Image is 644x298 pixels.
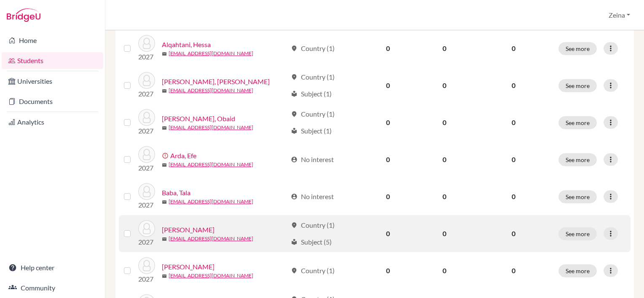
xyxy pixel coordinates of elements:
[291,90,298,97] span: local_library
[291,237,332,247] div: Subject (5)
[291,111,298,117] span: location_on
[162,162,167,168] span: mail
[360,252,416,289] td: 0
[2,93,103,110] a: Documents
[162,114,235,124] a: [PERSON_NAME], Obaid
[291,45,298,52] span: location_on
[479,266,548,276] p: 0
[558,116,597,129] button: See more
[360,30,416,67] td: 0
[360,104,416,141] td: 0
[558,153,597,166] button: See more
[360,178,416,215] td: 0
[169,87,253,94] a: [EMAIL_ADDRESS][DOMAIN_NAME]
[162,237,167,242] span: mail
[162,188,191,198] a: Baba, Tala
[558,227,597,240] button: See more
[416,215,474,252] td: 0
[138,72,155,89] img: Al Shehhi, Mohamad
[291,267,298,274] span: location_on
[558,42,597,55] button: See more
[2,73,103,90] a: Universities
[479,117,548,128] p: 0
[169,235,253,242] a: [EMAIL_ADDRESS][DOMAIN_NAME]
[2,32,103,49] a: Home
[360,215,416,252] td: 0
[162,274,167,279] span: mail
[138,89,155,99] p: 2027
[291,154,334,165] div: No interest
[416,104,474,141] td: 0
[291,220,335,230] div: Country (1)
[558,190,597,203] button: See more
[162,262,215,272] a: [PERSON_NAME]
[291,72,335,82] div: Country (1)
[138,35,155,52] img: Alqahtani, Hessa
[138,163,155,173] p: 2027
[2,259,103,276] a: Help center
[558,264,597,277] button: See more
[291,126,332,136] div: Subject (1)
[479,80,548,90] p: 0
[169,50,253,57] a: [EMAIL_ADDRESS][DOMAIN_NAME]
[291,74,298,80] span: location_on
[479,43,548,53] p: 0
[416,30,474,67] td: 0
[162,225,215,235] a: [PERSON_NAME]
[291,128,298,134] span: local_library
[416,141,474,178] td: 0
[138,274,155,284] p: 2027
[479,154,548,165] p: 0
[291,239,298,245] span: local_library
[291,109,335,119] div: Country (1)
[2,114,103,130] a: Analytics
[138,183,155,200] img: Baba, Tala
[291,193,298,200] span: account_circle
[2,279,103,296] a: Community
[162,125,167,130] span: mail
[162,51,167,56] span: mail
[162,40,211,50] a: Alqahtani, Hessa
[170,151,196,161] a: Arda, Efe
[605,7,634,23] button: Zeina
[138,220,155,237] img: Camara, Amira
[138,237,155,247] p: 2027
[479,192,548,202] p: 0
[291,222,298,229] span: location_on
[169,272,253,279] a: [EMAIL_ADDRESS][DOMAIN_NAME]
[162,88,167,93] span: mail
[291,43,335,53] div: Country (1)
[138,109,155,126] img: Al Zaabi, Obaid
[162,77,270,87] a: [PERSON_NAME], [PERSON_NAME]
[169,161,253,168] a: [EMAIL_ADDRESS][DOMAIN_NAME]
[138,146,155,163] img: Arda, Efe
[169,124,253,131] a: [EMAIL_ADDRESS][DOMAIN_NAME]
[162,200,167,205] span: mail
[360,67,416,104] td: 0
[138,126,155,136] p: 2027
[360,141,416,178] td: 0
[291,156,298,163] span: account_circle
[291,266,335,276] div: Country (1)
[416,178,474,215] td: 0
[138,52,155,62] p: 2027
[416,252,474,289] td: 0
[138,257,155,274] img: Christofferson, Safara
[2,52,103,69] a: Students
[138,200,155,210] p: 2027
[7,8,40,22] img: Bridge-U
[291,89,332,99] div: Subject (1)
[291,192,334,202] div: No interest
[169,198,253,205] a: [EMAIL_ADDRESS][DOMAIN_NAME]
[162,152,170,159] span: error_outline
[558,79,597,92] button: See more
[416,67,474,104] td: 0
[479,229,548,239] p: 0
